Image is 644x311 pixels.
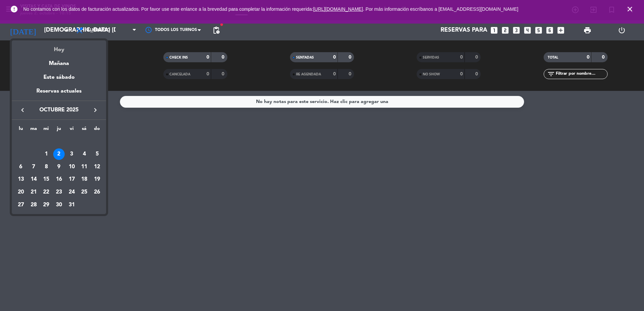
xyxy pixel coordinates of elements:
[40,125,53,135] th: miércoles
[27,199,40,211] td: 28 de octubre de 2025
[29,106,89,114] span: octubre 2025
[27,186,40,199] td: 21 de octubre de 2025
[40,186,52,198] div: 22
[28,199,39,211] div: 28
[66,148,77,160] div: 3
[78,173,91,186] td: 18 de octubre de 2025
[78,125,91,135] th: sábado
[14,161,27,173] td: 6 de octubre de 2025
[91,148,103,160] div: 5
[78,161,91,173] td: 11 de octubre de 2025
[53,161,65,173] td: 9 de octubre de 2025
[19,106,27,114] i: keyboard_arrow_left
[53,173,65,186] td: 16 de octubre de 2025
[91,174,103,185] div: 19
[91,148,103,161] td: 5 de octubre de 2025
[40,199,53,211] td: 29 de octubre de 2025
[15,161,27,173] div: 6
[78,148,90,160] div: 4
[91,186,103,198] div: 26
[91,186,103,199] td: 26 de octubre de 2025
[40,148,52,160] div: 1
[78,161,90,173] div: 11
[65,173,78,186] td: 17 de octubre de 2025
[15,186,27,198] div: 20
[89,106,101,114] button: keyboard_arrow_right
[14,135,103,148] td: OCT.
[15,199,27,211] div: 27
[53,148,65,160] div: 2
[40,174,52,185] div: 15
[14,125,27,135] th: lunes
[12,40,106,54] div: Hoy
[40,148,53,161] td: 1 de octubre de 2025
[91,173,103,186] td: 19 de octubre de 2025
[91,106,99,114] i: keyboard_arrow_right
[66,174,77,185] div: 17
[65,199,78,211] td: 31 de octubre de 2025
[27,173,40,186] td: 14 de octubre de 2025
[91,161,103,173] td: 12 de octubre de 2025
[53,186,65,199] td: 23 de octubre de 2025
[53,174,65,185] div: 16
[27,125,40,135] th: martes
[66,199,77,211] div: 31
[17,106,29,114] button: keyboard_arrow_left
[28,161,39,173] div: 7
[14,173,27,186] td: 13 de octubre de 2025
[53,125,65,135] th: jueves
[91,125,103,135] th: domingo
[78,186,91,199] td: 25 de octubre de 2025
[91,161,103,173] div: 12
[65,161,78,173] td: 10 de octubre de 2025
[65,125,78,135] th: viernes
[78,186,90,198] div: 25
[66,161,77,173] div: 10
[27,161,40,173] td: 7 de octubre de 2025
[65,186,78,199] td: 24 de octubre de 2025
[78,148,91,161] td: 4 de octubre de 2025
[65,148,78,161] td: 3 de octubre de 2025
[53,186,65,198] div: 23
[14,186,27,199] td: 20 de octubre de 2025
[15,174,27,185] div: 13
[40,161,53,173] td: 8 de octubre de 2025
[78,174,90,185] div: 18
[53,161,65,173] div: 9
[40,199,52,211] div: 29
[40,173,53,186] td: 15 de octubre de 2025
[12,54,106,68] div: Mañana
[66,186,77,198] div: 24
[40,186,53,199] td: 22 de octubre de 2025
[14,199,27,211] td: 27 de octubre de 2025
[53,199,65,211] div: 30
[53,148,65,161] td: 2 de octubre de 2025
[12,68,106,87] div: Este sábado
[28,186,39,198] div: 21
[40,161,52,173] div: 8
[12,87,106,101] div: Reservas actuales
[28,174,39,185] div: 14
[53,199,65,211] td: 30 de octubre de 2025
